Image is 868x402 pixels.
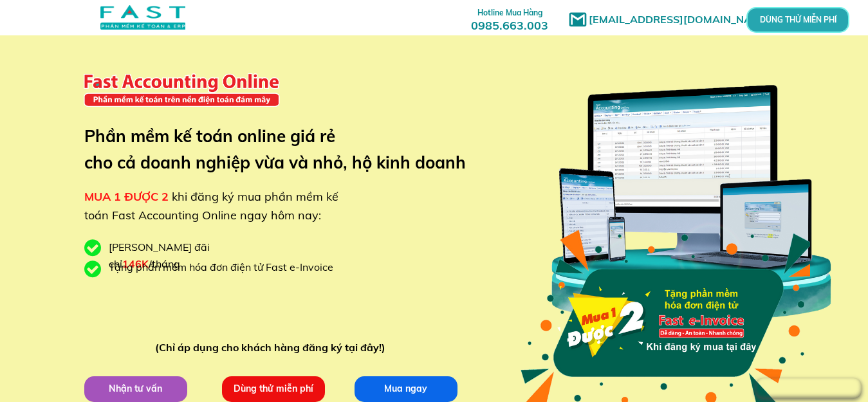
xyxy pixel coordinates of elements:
[354,376,457,401] p: Mua ngay
[84,123,485,176] h3: Phần mềm kế toán online giá rẻ cho cả doanh nghiệp vừa và nhỏ, hộ kinh doanh
[221,376,325,401] p: Dùng thử miễn phí
[122,257,149,270] span: 146K
[457,5,562,32] h3: 0985.663.003
[84,189,169,204] span: MUA 1 ĐƯỢC 2
[84,376,187,401] p: Nhận tư vấn
[84,189,338,223] span: khi đăng ký mua phần mềm kế toán Fast Accounting Online ngay hôm nay:
[780,15,817,24] p: DÙNG THỬ MIỄN PHÍ
[109,239,276,272] div: [PERSON_NAME] đãi chỉ /tháng
[477,8,542,17] span: Hotline Mua Hàng
[155,340,391,356] div: (Chỉ áp dụng cho khách hàng đăng ký tại đây!)
[109,259,343,276] div: Tặng phần mềm hóa đơn điện tử Fast e-Invoice
[589,12,779,28] h1: [EMAIL_ADDRESS][DOMAIN_NAME]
